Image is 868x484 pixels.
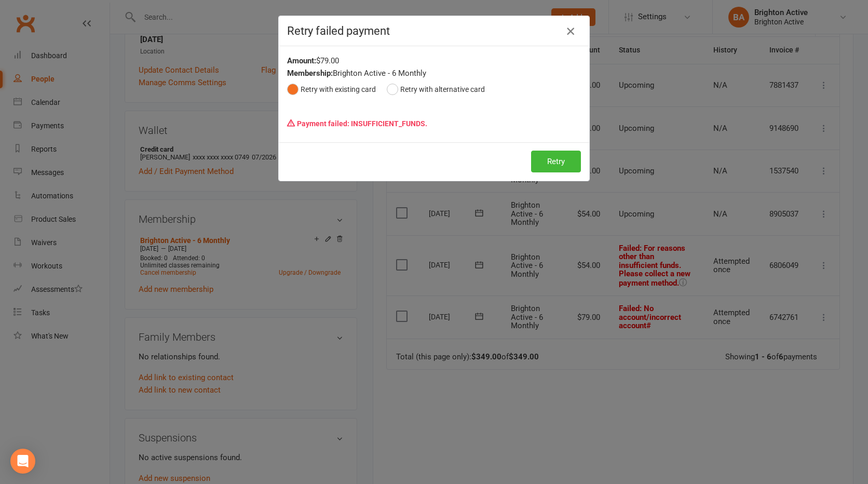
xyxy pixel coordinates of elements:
[531,151,581,172] button: Retry
[287,114,581,133] p: Payment failed: INSUFFICIENT_FUNDS.
[287,56,316,65] strong: Amount:
[287,67,581,79] div: Brighton Active - 6 Monthly
[10,449,35,474] div: Open Intercom Messenger
[287,69,333,78] strong: Membership:
[287,79,376,99] button: Retry with existing card
[287,55,581,67] div: $79.00
[562,23,579,39] button: Close
[287,24,581,37] h4: Retry failed payment
[387,79,485,99] button: Retry with alternative card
